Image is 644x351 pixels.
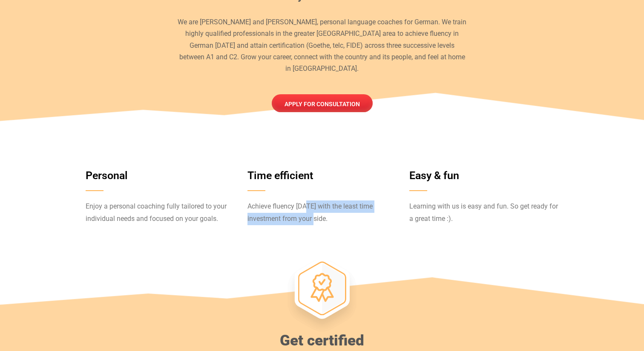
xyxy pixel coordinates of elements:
h3: Easy & fun [409,170,558,181]
span: Learning with us is easy and fun. So get ready for a great time :). [409,202,558,223]
h3: Personal [86,170,235,181]
span: Achieve fluency [DATE] with the least time investment from your side. [247,202,373,223]
span: Apply for consultation [285,101,360,107]
span: Enjoy a personal coaching fully tailored to your individual needs and focused on your goals. [86,202,227,223]
a: Apply for consultation [272,94,373,112]
h3: Time efficient [247,170,397,181]
p: We are [PERSON_NAME] and [PERSON_NAME], personal language coaches for German. We train highly qua... [176,16,468,74]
